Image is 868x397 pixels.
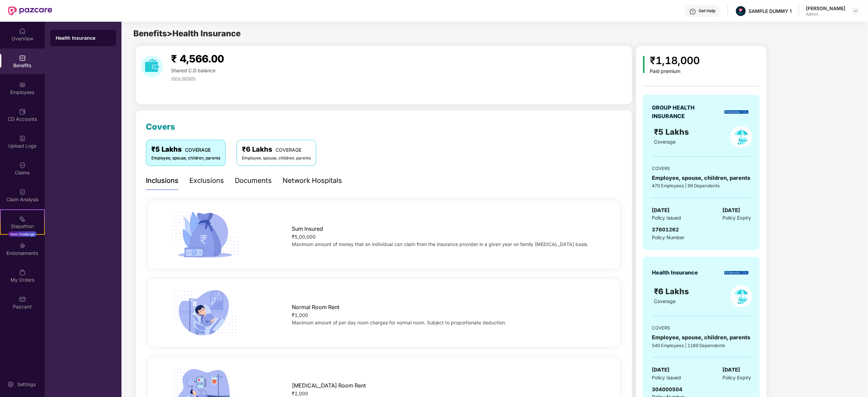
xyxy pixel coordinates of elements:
span: [DATE] [722,366,740,374]
div: Employee, spouse, children, parents [242,155,311,162]
div: Settings [15,381,38,388]
img: svg+xml;base64,PHN2ZyBpZD0iRW1wbG95ZWVzIiB4bWxucz0iaHR0cDovL3d3dy53My5vcmcvMjAwMC9zdmciIHdpZHRoPS... [19,81,26,88]
span: ₹6 Lakhs [654,287,691,296]
img: download [141,55,163,77]
span: Maximum amount of money that an individual can claim from the insurance provider in a given year ... [292,241,588,247]
span: Policy Expiry [722,374,751,381]
div: Employee, spouse, children, parents [652,174,751,182]
span: 304000504 [652,386,682,393]
div: ₹5 Lakhs [151,144,220,155]
img: Pazcare_Alternative_logo-01-01.png [736,6,746,16]
div: Stepathon [1,223,44,230]
img: policyIcon [730,126,752,148]
span: ₹5 Lakhs [654,127,691,137]
div: ₹1,18,000 [650,53,700,69]
img: svg+xml;base64,PHN2ZyBpZD0iTXlfT3JkZXJzIiBkYXRhLW5hbWU9Ik15IE9yZGVycyIgeG1sbnM9Imh0dHA6Ly93d3cudz... [19,269,26,276]
div: [PERSON_NAME] [806,5,846,12]
span: ₹ 4,566.00 [171,53,224,65]
img: svg+xml;base64,PHN2ZyBpZD0iRHJvcGRvd24tMzJ4MzIiIHhtbG5zPSJodHRwOi8vd3d3LnczLm9yZy8yMDAwL3N2ZyIgd2... [853,8,858,14]
img: svg+xml;base64,PHN2ZyBpZD0iQmVuZWZpdHMiIHhtbG5zPSJodHRwOi8vd3d3LnczLm9yZy8yMDAwL3N2ZyIgd2lkdGg9Ij... [19,55,26,61]
div: Health Insurance [56,35,111,41]
div: Inclusions [146,175,178,186]
img: svg+xml;base64,PHN2ZyBpZD0iSG9tZSIgeG1sbnM9Imh0dHA6Ly93d3cudzMub3JnLzIwMDAvc3ZnIiB3aWR0aD0iMjAiIG... [19,28,26,35]
img: svg+xml;base64,PHN2ZyBpZD0iQ2xhaW0iIHhtbG5zPSJodHRwOi8vd3d3LnczLm9yZy8yMDAwL3N2ZyIgd2lkdGg9IjIwIi... [19,162,26,169]
span: Policy Issued [652,374,681,381]
div: ₹6 Lakhs [242,144,311,155]
span: Covers [146,122,175,132]
span: [DATE] [722,206,740,214]
img: svg+xml;base64,PHN2ZyBpZD0iSGVscC0zMngzMiIgeG1sbnM9Imh0dHA6Ly93d3cudzMub3JnLzIwMDAvc3ZnIiB3aWR0aD... [690,8,696,15]
span: Policy Expiry [722,214,751,222]
span: Coverage [654,139,676,145]
img: svg+xml;base64,PHN2ZyBpZD0iRW5kb3JzZW1lbnRzIiB4bWxucz0iaHR0cDovL3d3dy53My5vcmcvMjAwMC9zdmciIHdpZH... [19,242,26,249]
div: SAMPLE DUMMY 1 [749,8,792,14]
span: Coverage [654,298,676,304]
img: icon [643,56,645,73]
img: svg+xml;base64,PHN2ZyBpZD0iVXBsb2FkX0xvZ3MiIGRhdGEtbmFtZT0iVXBsb2FkIExvZ3MiIHhtbG5zPSJodHRwOi8vd3... [19,135,26,142]
div: Network Hospitals [283,175,342,186]
img: icon [168,287,242,339]
img: icon [168,209,242,260]
div: ₹5,00,000 [292,233,599,241]
img: svg+xml;base64,PHN2ZyBpZD0iU2V0dGluZy0yMHgyMCIgeG1sbnM9Imh0dHA6Ly93d3cudzMub3JnLzIwMDAvc3ZnIiB3aW... [7,381,14,388]
div: Employee, spouse, children, parents [652,333,751,342]
span: Policy Issued [652,214,681,222]
img: svg+xml;base64,PHN2ZyBpZD0iQ0RfQWNjb3VudHMiIGRhdGEtbmFtZT0iQ0QgQWNjb3VudHMiIHhtbG5zPSJodHRwOi8vd3... [19,108,26,115]
img: insurerLogo [724,271,749,275]
div: Get Help [699,8,716,14]
span: view details [171,75,195,81]
div: GROUP HEALTH INSURANCE [652,103,711,120]
div: COVERS [652,165,751,172]
div: Admin [806,12,846,17]
span: Shared C.D balance [171,68,215,73]
span: [MEDICAL_DATA] Room Rent [292,381,366,390]
div: Paid premium [650,69,700,74]
img: New Pazcare Logo [8,6,52,15]
span: 37601262 [652,226,679,233]
img: insurerLogo [724,110,749,114]
span: Maximum amount of per day room charges for normal room. Subject to proportionate deduction. [292,320,506,325]
span: COVERAGE [185,147,211,153]
span: Benefits > Health Insurance [133,29,241,38]
div: Employee, spouse, children, parents [151,155,220,162]
img: svg+xml;base64,PHN2ZyBpZD0iQ2xhaW0iIHhtbG5zPSJodHRwOi8vd3d3LnczLm9yZy8yMDAwL3N2ZyIgd2lkdGg9IjIwIi... [19,189,26,195]
img: svg+xml;base64,PHN2ZyBpZD0iUGF6Y2FyZCIgeG1sbnM9Imh0dHA6Ly93d3cudzMub3JnLzIwMDAvc3ZnIiB3aWR0aD0iMj... [19,296,26,303]
span: Policy Number [652,234,684,240]
div: COVERS [652,324,751,331]
span: [DATE] [652,366,669,374]
span: COVERAGE [276,147,301,153]
div: Health Insurance [652,268,698,277]
span: [DATE] [652,206,669,214]
div: Exclusions [189,175,224,186]
div: Documents [235,175,272,186]
div: 540 Employees | 1169 Dependents [652,342,751,349]
div: 470 Employees | 99 Dependents [652,182,751,189]
img: policyIcon [730,285,752,307]
span: Normal Room Rent [292,303,339,311]
div: New Challenge [8,231,37,237]
span: Sum Insured [292,225,323,233]
div: ₹1,000 [292,311,599,319]
img: svg+xml;base64,PHN2ZyB4bWxucz0iaHR0cDovL3d3dy53My5vcmcvMjAwMC9zdmciIHdpZHRoPSIyMSIgaGVpZ2h0PSIyMC... [19,215,26,222]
